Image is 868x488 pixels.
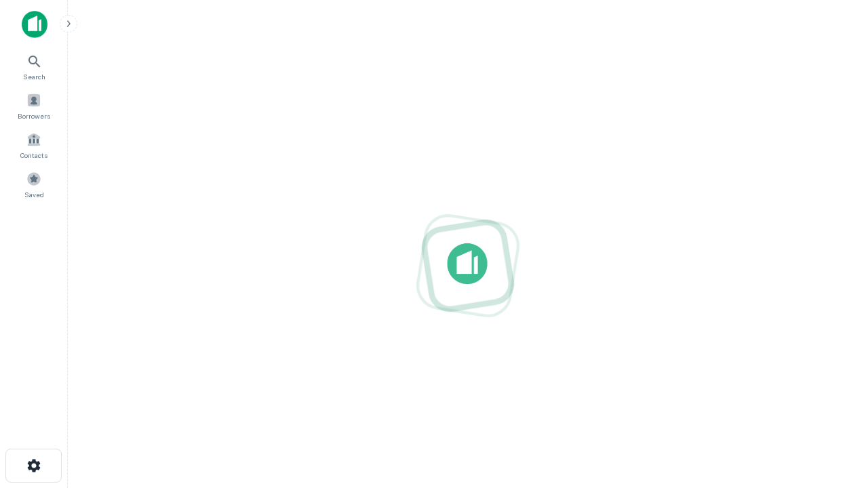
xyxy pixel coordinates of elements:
a: Saved [4,166,64,203]
img: capitalize-icon.png [22,11,47,38]
span: Borrowers [18,110,50,121]
iframe: Chat Widget [800,380,868,445]
a: Borrowers [4,87,64,124]
a: Search [4,48,64,85]
span: Search [23,71,45,82]
span: Saved [24,189,44,200]
span: Contacts [20,150,47,161]
a: Contacts [4,127,64,163]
